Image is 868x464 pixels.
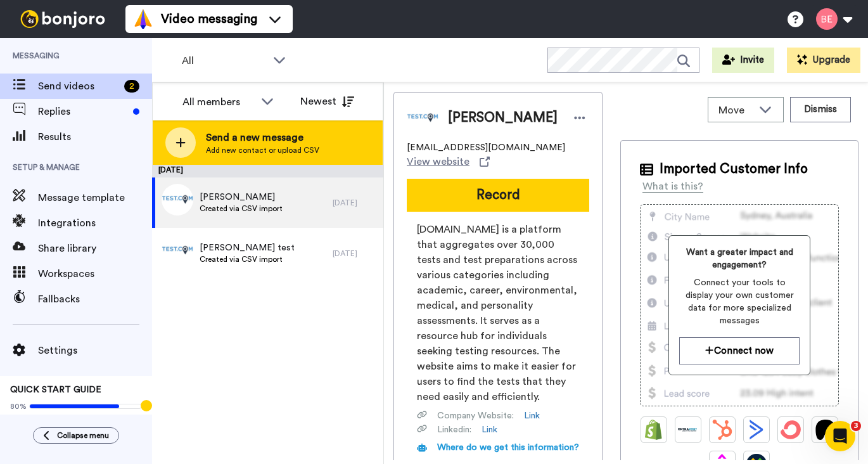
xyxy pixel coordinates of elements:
[10,385,101,394] span: QUICK START GUIDE
[407,141,565,154] span: [EMAIL_ADDRESS][DOMAIN_NAME]
[200,242,295,254] span: [PERSON_NAME] test
[851,421,861,431] span: 3
[781,420,801,440] img: ConvertKit
[815,420,835,440] img: Patreon
[162,235,193,266] img: c3ab5747-33ae-4641-9972-6153c3f87a6a.jpg
[644,420,664,440] img: Shopify
[787,48,860,73] button: Upgrade
[38,79,119,94] span: Send videos
[407,154,469,169] span: View website
[524,409,540,422] a: Link
[38,266,152,281] span: Workspaces
[825,421,855,451] iframe: Intercom live chat
[15,10,110,28] img: bj-logo-header-white.svg
[133,9,153,29] img: vm-color.svg
[746,420,767,440] img: ActiveCampaign
[141,400,152,411] div: Tooltip anchor
[57,430,109,441] span: Collapse menu
[38,129,152,145] span: Results
[10,401,27,411] span: 80%
[437,409,514,422] span: Company Website :
[33,427,119,444] button: Collapse menu
[333,248,377,259] div: [DATE]
[152,165,383,177] div: [DATE]
[679,246,800,271] span: Want a greater impact and engagement?
[161,10,257,28] span: Video messaging
[712,420,732,440] img: Hubspot
[407,154,490,169] a: View website
[206,145,319,155] span: Add new contact or upload CSV
[38,216,152,231] span: Integrations
[38,104,128,119] span: Replies
[124,80,139,93] div: 2
[10,414,142,424] span: Improve deliverability by sending [PERSON_NAME]’s from your own email
[333,198,377,208] div: [DATE]
[718,103,753,118] span: Move
[200,254,295,264] span: Created via CSV import
[712,48,774,73] button: Invite
[482,423,497,436] a: Link
[417,222,579,404] span: [DOMAIN_NAME] is a platform that aggregates over 30,000 tests and test preparations across variou...
[678,420,698,440] img: Ontraport
[660,160,808,179] span: Imported Customer Info
[182,53,267,68] span: All
[407,179,589,212] button: Record
[200,191,283,203] span: [PERSON_NAME]
[437,423,471,436] span: Linkedin :
[679,337,800,364] button: Connect now
[182,94,255,110] div: All members
[38,241,152,256] span: Share library
[291,89,364,114] button: Newest
[407,102,438,134] img: Image of Gerry Test
[437,443,579,452] span: Where do we get this information?
[162,184,193,216] img: 1872f109-c6ee-4d46-94bb-d3d02171c634.jpg
[38,343,152,358] span: Settings
[679,276,800,327] span: Connect your tools to display your own customer data for more specialized messages
[206,130,319,145] span: Send a new message
[38,190,152,205] span: Message template
[448,108,558,127] span: [PERSON_NAME]
[642,179,703,194] div: What is this?
[38,292,152,307] span: Fallbacks
[790,97,851,122] button: Dismiss
[200,203,283,214] span: Created via CSV import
